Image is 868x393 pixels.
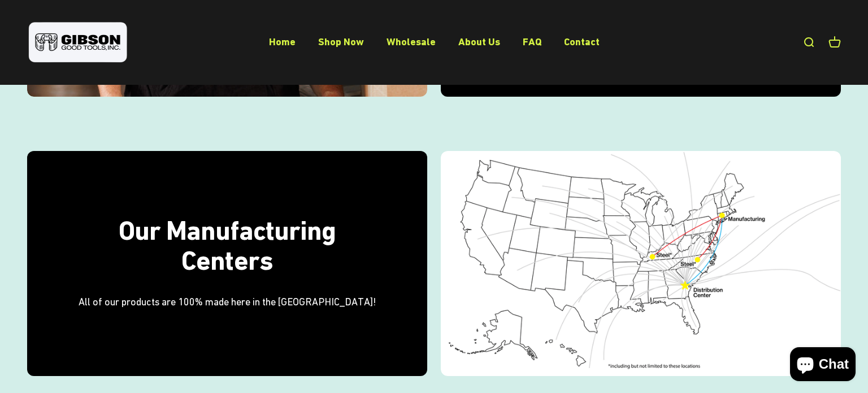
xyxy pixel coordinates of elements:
a: Contact [564,36,600,47]
a: Shop Now [318,36,364,47]
a: About Us [458,36,500,47]
p: All of our products are 100% made here in the [GEOGRAPHIC_DATA]! [72,294,382,310]
p: Our Manufacturing Centers [72,216,382,276]
a: Home [269,36,296,47]
inbox-online-store-chat: Shopify online store chat [787,347,859,384]
a: Wholesale [387,36,436,47]
a: FAQ [523,36,541,47]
